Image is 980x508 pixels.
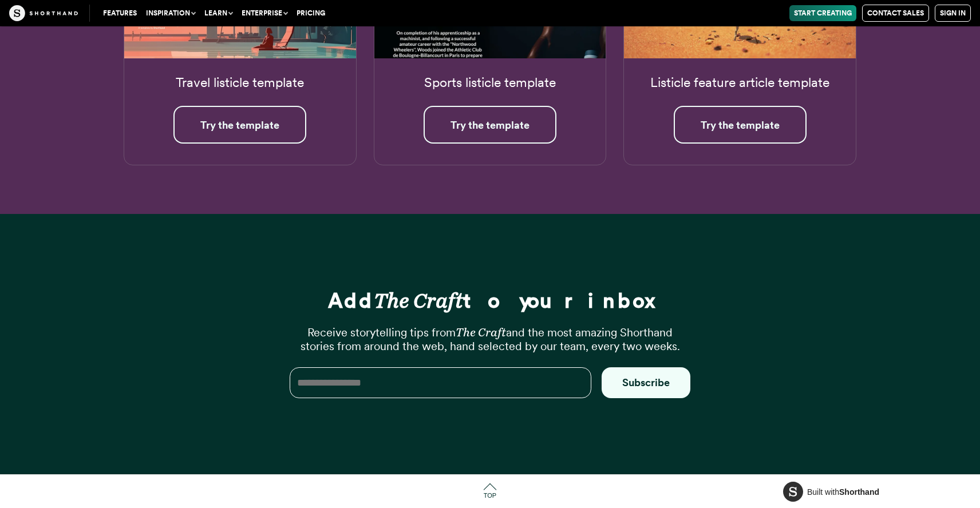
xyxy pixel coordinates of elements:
[424,106,556,144] a: Try the template
[9,5,78,21] img: The Craft
[862,5,929,22] a: Contact Sales
[602,367,690,398] button: Subscribe
[783,482,879,502] a: Built withShorthand
[173,106,306,144] a: Try the template
[650,74,829,90] span: Listicle feature article template
[374,288,463,313] em: The Craft
[290,326,690,353] p: Receive storytelling tips from and the most amazing Shorthand stories from around the web, hand s...
[456,326,506,339] em: The Craft
[200,5,237,21] button: Learn
[237,5,292,21] button: Enterprise
[783,482,803,502] img: Shorthand logo
[176,74,304,90] span: Travel listicle template
[292,5,330,21] a: Pricing
[935,5,971,22] a: Sign in
[839,487,879,497] strong: Shorthand
[98,5,141,21] a: Features
[674,106,807,144] a: Try the template
[473,481,507,503] a: Top
[141,5,200,21] button: Inspiration
[290,290,690,311] h3: Add to your inbox
[789,5,856,21] a: Start Creating
[424,74,556,90] span: Sports listicle template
